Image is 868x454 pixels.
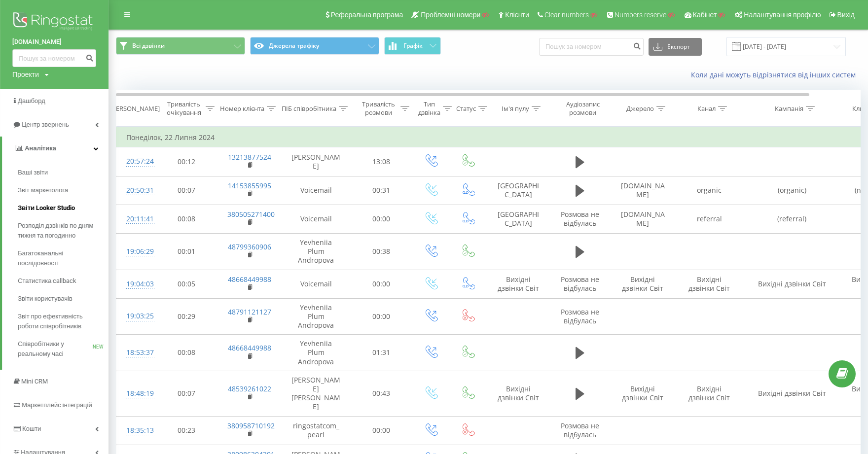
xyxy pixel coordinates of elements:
[126,242,146,261] div: 19:06:29
[228,343,271,352] a: 48668449988
[12,37,96,47] a: [DOMAIN_NAME]
[351,205,412,233] td: 00:00
[228,152,271,162] a: 13213877524
[126,152,146,171] div: 20:57:24
[18,335,108,363] a: Співробітники у реальному часіNEW
[282,105,336,113] div: ПІБ співробітника
[676,176,743,205] td: organic
[250,37,379,55] button: Джерела трафіку
[837,11,855,19] span: Вихід
[12,10,96,35] img: Ringostat logo
[18,294,72,304] span: Звіти користувачів
[25,144,56,152] span: Аналiтика
[743,371,841,416] td: Вихідні дзвінки Світ
[282,298,351,335] td: Yevheniia Plum Andropova
[743,176,841,205] td: (organic)
[18,199,108,217] a: Звіти Looker Studio
[156,176,217,205] td: 00:07
[544,11,589,19] span: Clear numbers
[18,339,93,359] span: Співробітники у реальному часі
[351,416,412,445] td: 00:00
[18,272,108,290] a: Статистика callback
[502,105,529,113] div: Ім'я пулу
[282,270,351,298] td: Voicemail
[282,147,351,176] td: [PERSON_NAME]
[156,416,217,445] td: 00:23
[351,176,412,205] td: 00:31
[110,105,160,113] div: [PERSON_NAME]
[18,168,48,177] span: Ваші звіти
[228,242,271,251] a: 48799360906
[331,11,403,19] span: Реферальна програма
[351,270,412,298] td: 00:00
[126,421,146,440] div: 18:35:13
[282,335,351,371] td: Yevheniia Plum Andropova
[359,100,398,117] div: Тривалість розмови
[126,384,146,403] div: 18:48:19
[18,203,75,213] span: Звіти Looker Studio
[403,42,423,49] span: Графік
[561,421,599,439] span: Розмова не відбулась
[126,210,146,229] div: 20:11:41
[126,275,146,294] div: 19:04:03
[132,42,165,50] span: Всі дзвінки
[486,270,550,298] td: Вихідні дзвінки Світ
[156,270,217,298] td: 00:05
[615,11,666,19] span: Numbers reserve
[610,205,676,233] td: [DOMAIN_NAME]
[282,233,351,270] td: Yevheniia Plum Andropova
[486,205,550,233] td: [GEOGRAPHIC_DATA]
[156,233,217,270] td: 00:01
[418,100,440,117] div: Тип дзвінка
[18,312,104,331] span: Звіт про ефективність роботи співробітників
[486,176,550,205] td: [GEOGRAPHIC_DATA]
[282,416,351,445] td: ringostatcom_pearl
[18,97,45,105] span: Дашборд
[2,137,108,160] a: Аналiтика
[18,181,108,199] a: Звіт маркетолога
[743,270,841,298] td: Вихідні дзвінки Світ
[22,121,69,128] span: Центр звернень
[18,221,104,241] span: Розподіл дзвінків по дням тижня та погодинно
[156,371,217,416] td: 00:07
[649,38,702,56] button: Експорт
[561,275,599,293] span: Розмова не відбулась
[228,307,271,316] a: 48791121127
[12,70,39,79] div: Проекти
[18,290,108,308] a: Звіти користувачів
[775,105,803,113] div: Кампанія
[351,298,412,335] td: 00:00
[505,11,529,19] span: Клієнти
[421,11,480,19] span: Проблемні номери
[22,401,92,409] span: Маркетплейс інтеграцій
[12,49,96,67] input: Пошук за номером
[351,147,412,176] td: 13:08
[610,371,676,416] td: Вихідні дзвінки Світ
[539,38,644,56] input: Пошук за номером
[610,176,676,205] td: [DOMAIN_NAME]
[156,147,217,176] td: 00:12
[18,185,68,195] span: Звіт маркетолога
[610,270,676,298] td: Вихідні дзвінки Світ
[559,100,607,117] div: Аудіозапис розмови
[18,308,108,335] a: Звіт про ефективність роботи співробітників
[282,205,351,233] td: Voicemail
[156,205,217,233] td: 00:08
[676,371,743,416] td: Вихідні дзвінки Світ
[18,217,108,244] a: Розподіл дзвінків по дням тижня та погодинно
[126,181,146,200] div: 20:50:31
[220,105,264,113] div: Номер клієнта
[116,37,245,55] button: Всі дзвінки
[18,248,104,268] span: Багатоканальні послідовності
[384,37,441,55] button: Графік
[21,378,48,385] span: Mini CRM
[676,270,743,298] td: Вихідні дзвінки Світ
[228,181,271,190] a: 14153855995
[228,275,271,284] a: 48668449988
[22,425,41,432] span: Кошти
[351,335,412,371] td: 01:31
[486,371,550,416] td: Вихідні дзвінки Світ
[744,11,821,19] span: Налаштування профілю
[626,105,654,113] div: Джерело
[18,244,108,272] a: Багатоканальні послідовності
